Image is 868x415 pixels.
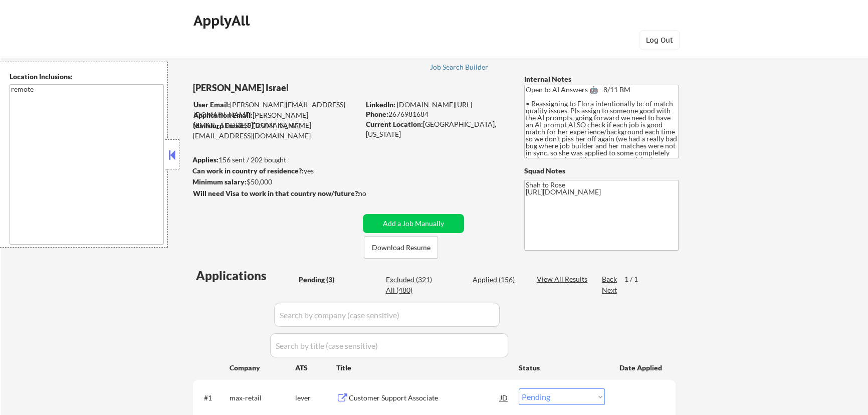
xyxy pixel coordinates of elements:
button: Download Resume [364,236,438,259]
div: [PERSON_NAME][EMAIL_ADDRESS][DOMAIN_NAME] [193,110,359,130]
div: Company [230,363,295,373]
div: Back [602,274,618,284]
div: Customer Support Associate [349,393,500,403]
strong: Mailslurp Email: [193,121,245,130]
div: 156 sent / 202 bought [192,155,359,165]
strong: Minimum salary: [192,177,247,186]
div: Job Search Builder [429,64,488,71]
div: Date Applied [619,363,664,373]
strong: Can work in country of residence?: [192,166,304,175]
div: View All Results [537,274,590,284]
div: $50,000 [192,177,359,187]
a: Job Search Builder [429,63,488,73]
div: Applications [196,270,295,282]
div: 2676981684 [366,109,508,119]
div: ApplyAll [193,12,253,29]
div: [PERSON_NAME] Israel [193,82,399,94]
strong: User Email: [193,100,230,109]
strong: Current Location: [366,120,423,128]
div: Location Inclusions: [10,72,164,82]
div: Status [519,358,605,376]
button: Add a Job Manually [363,214,464,233]
div: [PERSON_NAME][EMAIL_ADDRESS][DOMAIN_NAME] [193,121,359,140]
strong: Applies: [192,155,219,164]
div: ATS [295,363,336,373]
div: [GEOGRAPHIC_DATA], [US_STATE] [366,119,508,139]
strong: Will need Visa to work in that country now/future?: [193,189,360,197]
div: Internal Notes [524,74,679,84]
div: Applied (156) [473,275,523,285]
strong: Phone: [366,110,388,118]
div: max-retail [230,393,295,403]
div: yes [192,166,356,176]
strong: LinkedIn: [366,100,395,109]
div: All (480) [385,285,436,295]
div: JD [499,388,509,406]
a: [DOMAIN_NAME][URL] [397,100,472,109]
strong: Application Email: [193,111,253,119]
input: Search by company (case sensitive) [274,303,500,327]
input: Search by title (case sensitive) [270,333,508,357]
div: no [358,188,387,198]
button: Log Out [639,30,680,50]
div: #1 [204,393,222,403]
div: Pending (3) [299,275,349,285]
div: Squad Notes [524,166,679,176]
div: 1 / 1 [624,274,647,284]
div: Next [602,285,618,295]
div: Title [336,363,509,373]
div: lever [295,393,336,403]
div: Excluded (321) [385,275,436,285]
div: [PERSON_NAME][EMAIL_ADDRESS][DOMAIN_NAME] [193,100,359,119]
